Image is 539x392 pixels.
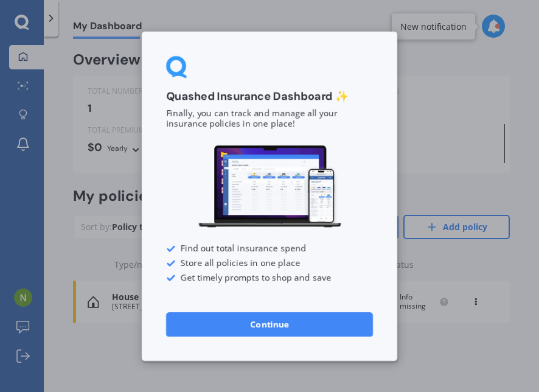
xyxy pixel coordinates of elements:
div: Get timely prompts to shop and save [166,273,373,282]
img: Dashboard [196,144,343,229]
h3: Quashed Insurance Dashboard ✨ [166,89,373,103]
button: Continue [166,312,373,336]
div: Store all policies in one place [166,258,373,268]
div: Find out total insurance spend [166,243,373,253]
p: Finally, you can track and manage all your insurance policies in one place! [166,108,373,129]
